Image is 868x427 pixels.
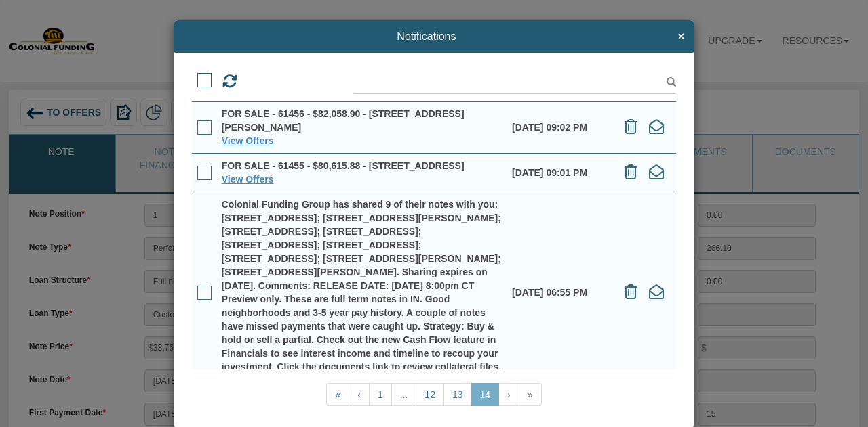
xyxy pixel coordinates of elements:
a: 1 [369,383,392,406]
a: 14 [471,383,500,406]
td: [DATE] 06:55 PM [507,192,613,392]
a: ... [391,383,417,406]
a: 12 [416,383,444,406]
td: [DATE] 09:01 PM [507,153,613,192]
a: « [326,383,349,406]
td: [DATE] 09:02 PM [507,101,613,153]
a: » [519,383,542,406]
a: View Offers [222,174,274,185]
a: ‹ [349,383,370,406]
a: › [498,383,519,406]
span: Notifications [184,30,669,43]
div: FOR SALE - 61455 - $80,615.88 - [STREET_ADDRESS] [222,159,501,173]
div: FOR SALE - 61456 - $82,058.90 - [STREET_ADDRESS][PERSON_NAME] [222,107,501,134]
a: View Offers [222,135,274,146]
div: Colonial Funding Group has shared 9 of their notes with you: [STREET_ADDRESS]; [STREET_ADDRESS][P... [222,198,501,374]
a: 13 [443,383,472,406]
span: × [678,30,684,43]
